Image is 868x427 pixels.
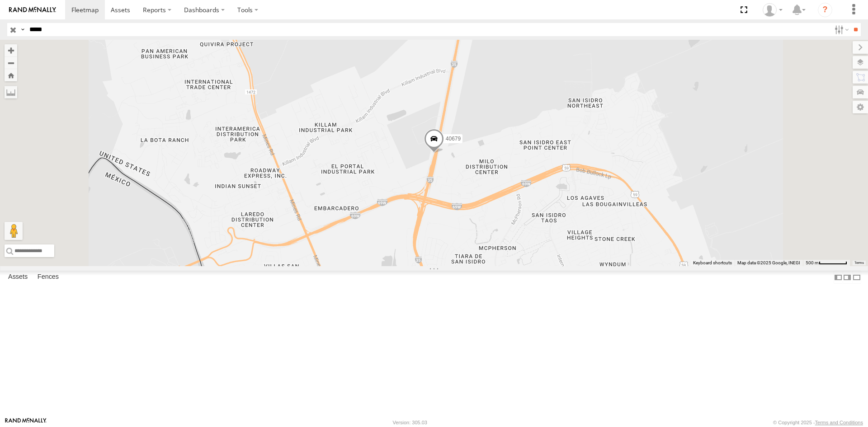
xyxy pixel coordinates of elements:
[815,420,863,425] a: Terms and Conditions
[803,260,850,266] button: Map Scale: 500 m per 59 pixels
[393,420,427,425] div: Version: 305.03
[852,271,861,284] label: Hide Summary Table
[759,3,786,17] div: Ryan Roxas
[5,86,17,99] label: Measure
[9,7,56,13] img: rand-logo.svg
[834,271,843,284] label: Dock Summary Table to the Left
[5,418,47,427] a: Visit our Website
[853,101,868,113] label: Map Settings
[831,23,850,36] label: Search Filter Options
[446,136,461,142] span: 40679
[33,271,63,284] label: Fences
[4,271,32,284] label: Assets
[5,222,23,240] button: Drag Pegman onto the map to open Street View
[5,56,17,69] button: Zoom out
[5,44,17,56] button: Zoom in
[818,3,832,17] i: ?
[693,260,732,266] button: Keyboard shortcuts
[5,69,17,81] button: Zoom Home
[19,23,26,36] label: Search Query
[773,420,863,425] div: © Copyright 2025 -
[843,271,852,284] label: Dock Summary Table to the Right
[854,261,864,265] a: Terms
[806,260,819,265] span: 500 m
[737,260,800,265] span: Map data ©2025 Google, INEGI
